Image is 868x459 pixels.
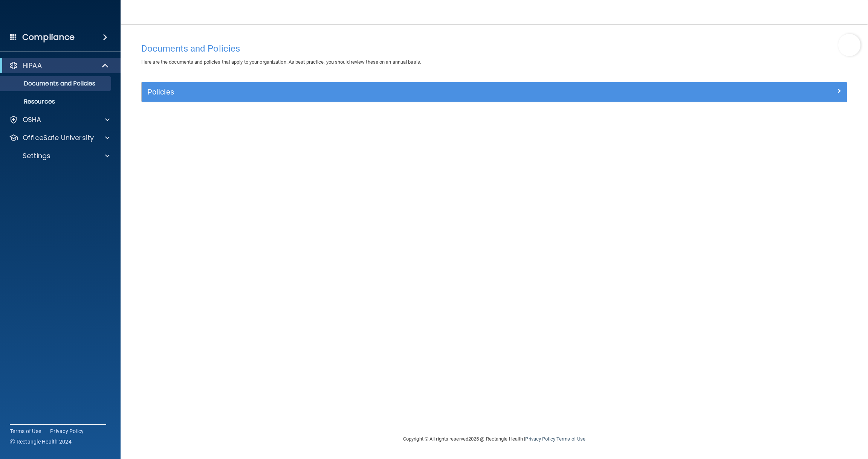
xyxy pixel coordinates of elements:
[22,32,75,43] h4: Compliance
[147,88,665,96] h5: Policies
[141,44,847,53] h4: Documents and Policies
[556,436,585,442] a: Terms of Use
[5,98,108,105] p: Resources
[23,133,94,142] p: OfficeSafe University
[9,8,112,23] img: PMB logo
[23,61,42,70] p: HIPAA
[738,406,859,436] iframe: Drift Widget Chat Controller
[23,115,41,124] p: OSHA
[357,427,632,451] div: Copyright © All rights reserved 2025 @ Rectangle Health | |
[9,151,110,160] a: Settings
[5,80,108,87] p: Documents and Policies
[9,133,110,142] a: OfficeSafe University
[23,151,50,160] p: Settings
[50,427,84,435] a: Privacy Policy
[141,59,421,65] span: Here are the documents and policies that apply to your organization. As best practice, you should...
[9,61,109,70] a: HIPAA
[525,436,555,442] a: Privacy Policy
[9,115,110,124] a: OSHA
[10,438,72,445] span: Ⓒ Rectangle Health 2024
[838,34,860,56] button: Open Resource Center
[10,427,41,435] a: Terms of Use
[147,86,841,98] a: Policies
